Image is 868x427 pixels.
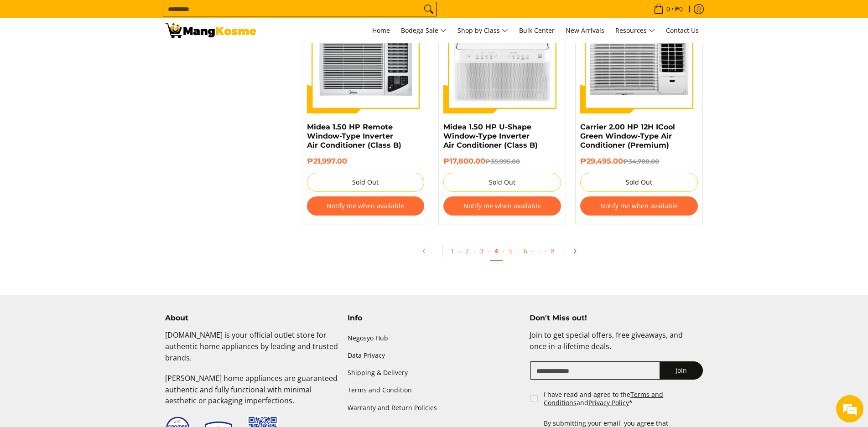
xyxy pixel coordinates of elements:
a: 1 [446,242,459,260]
a: 6 [519,242,532,260]
a: Bulk Center [515,18,559,43]
a: Carrier 2.00 HP 12H ICool Green Window-Type Air Conditioner (Premium) [580,123,675,149]
span: · [517,247,519,255]
a: Home [368,18,395,43]
span: Home [372,26,390,35]
span: Resources [615,25,655,36]
p: Join to get special offers, free giveaways, and once-in-a-lifetime deals. [530,329,703,361]
button: Notify me when available [580,196,698,216]
h4: Info [348,314,521,323]
a: Privacy Policy [588,398,629,407]
p: [DOMAIN_NAME] is your official outlet store for authentic home appliances by leading and trusted ... [165,329,338,372]
a: 2 [461,242,473,260]
a: 4 [490,242,503,261]
label: I have read and agree to the and * [544,391,704,406]
span: · [473,247,475,255]
a: Bodega Sale [396,18,451,43]
a: Shop by Class [453,18,513,43]
button: Join [660,361,703,380]
span: Shop by Class [457,25,508,36]
span: · [545,247,546,255]
h6: ₱21,997.00 [307,157,425,166]
span: · [534,242,545,260]
nav: Main Menu [265,18,703,43]
button: Notify me when available [443,196,561,216]
a: 3 [475,242,488,260]
a: Shipping & Delivery [348,365,521,382]
a: Midea 1.50 HP Remote Window-Type Inverter Air Conditioner (Class B) [307,123,401,149]
span: · [488,247,490,255]
a: Negosyo Hub [348,329,521,347]
button: Notify me when available [307,196,425,216]
span: · [532,247,534,255]
a: Contact Us [661,18,703,43]
span: · [503,247,504,255]
h4: About [165,314,338,323]
span: Contact Us [666,26,699,35]
span: New Arrivals [566,26,604,35]
span: 0 [665,6,671,12]
a: Midea 1.50 HP U-Shape Window-Type Inverter Air Conditioner (Class B) [443,123,538,149]
a: Warranty and Return Policies [348,399,521,417]
button: Sold Out [580,173,698,192]
del: ₱35,995.00 [485,158,520,165]
a: Terms and Conditions [544,390,663,407]
button: Sold Out [307,173,425,192]
h6: ₱17,800.00 [443,157,561,166]
p: [PERSON_NAME] home appliances are guaranteed authentic and fully functional with minimal aestheti... [165,373,338,416]
a: 5 [504,242,517,260]
a: Resources [611,18,660,43]
a: Data Privacy [348,347,521,365]
a: 8 [546,242,559,260]
del: ₱34,700.00 [623,158,659,165]
button: Sold Out [443,173,561,192]
span: • [651,4,686,14]
ul: Pagination [297,239,708,268]
h6: ₱29,495.00 [580,157,698,166]
h4: Don't Miss out! [530,314,703,323]
button: Search [421,2,436,16]
a: Terms and Condition [348,382,521,399]
span: ₱0 [674,6,684,12]
img: Bodega Sale Aircon l Mang Kosme: Home Appliances Warehouse Sale | Page 4 [165,23,256,38]
span: Bodega Sale [401,25,447,36]
span: Bulk Center [519,26,555,35]
a: New Arrivals [561,18,609,43]
span: · [459,247,461,255]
